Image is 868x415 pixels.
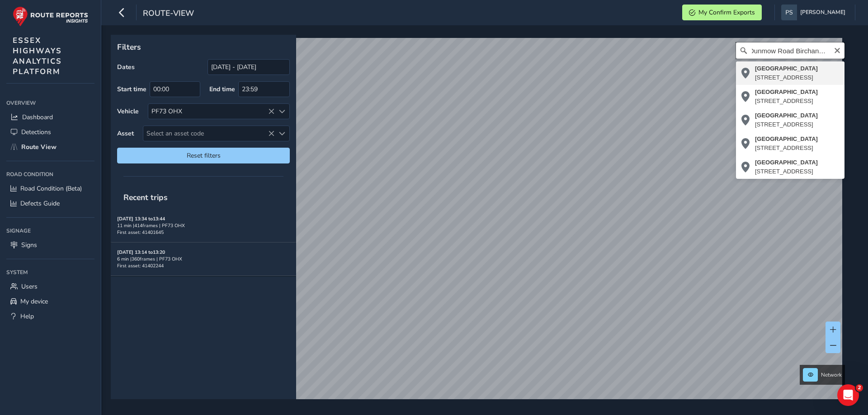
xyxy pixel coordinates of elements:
label: Dates [117,63,135,71]
span: My device [20,297,48,306]
a: Road Condition (Beta) [6,181,94,196]
div: PF73 OHX [148,104,274,119]
span: Dashboard [22,113,53,121]
span: Detections [21,128,51,136]
div: [STREET_ADDRESS] [755,144,818,153]
span: 2 [856,384,863,392]
div: 11 min | 414 frames | PF73 OHX [117,222,290,229]
label: Vehicle [117,107,139,116]
div: [STREET_ADDRESS] [755,167,818,176]
span: Recent trips [117,186,174,209]
span: Road Condition (Beta) [20,184,82,193]
a: Dashboard [6,110,94,125]
input: Search [736,42,844,59]
strong: [DATE] 13:34 to 13:44 [117,215,165,222]
p: Filters [117,41,290,53]
span: [PERSON_NAME] [800,5,845,20]
span: Signs [21,241,37,249]
span: Network [821,371,842,378]
a: My device [6,294,94,309]
span: My Confirm Exports [698,8,755,17]
span: ESSEX HIGHWAYS ANALYTICS PLATFORM [13,35,62,77]
label: Asset [117,129,134,138]
div: [GEOGRAPHIC_DATA] [755,111,818,120]
img: diamond-layout [781,5,797,20]
a: Users [6,279,94,294]
div: Road Condition [6,168,94,181]
span: route-view [143,8,194,20]
img: rr logo [13,6,88,27]
div: [STREET_ADDRESS] [755,120,818,129]
a: Detections [6,125,94,140]
button: Clear [834,46,841,54]
div: 6 min | 360 frames | PF73 OHX [117,256,290,262]
span: First asset: 41402244 [117,262,164,269]
div: System [6,266,94,279]
a: Route View [6,140,94,154]
button: My Confirm Exports [682,5,762,20]
span: First asset: 41401645 [117,229,164,236]
span: Defects Guide [20,199,60,208]
label: Start time [117,85,146,93]
strong: [DATE] 13:14 to 13:20 [117,249,165,256]
div: [GEOGRAPHIC_DATA] [755,135,818,144]
a: Help [6,309,94,324]
div: Overview [6,96,94,110]
button: Reset filters [117,148,290,163]
div: Signage [6,224,94,238]
a: Signs [6,238,94,252]
div: Select an asset code [274,126,289,141]
label: End time [209,85,235,93]
iframe: Intercom live chat [837,384,859,406]
div: [STREET_ADDRESS] [755,73,818,82]
div: [GEOGRAPHIC_DATA] [755,88,818,97]
div: [GEOGRAPHIC_DATA] [755,64,818,73]
a: Defects Guide [6,196,94,211]
div: [GEOGRAPHIC_DATA] [755,158,818,167]
div: [STREET_ADDRESS] [755,97,818,106]
span: Reset filters [124,151,283,160]
span: Select an asset code [143,126,274,141]
button: [PERSON_NAME] [781,5,849,20]
span: Route View [21,143,57,151]
span: Help [20,312,34,321]
span: Users [21,282,38,291]
canvas: Map [114,38,842,410]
